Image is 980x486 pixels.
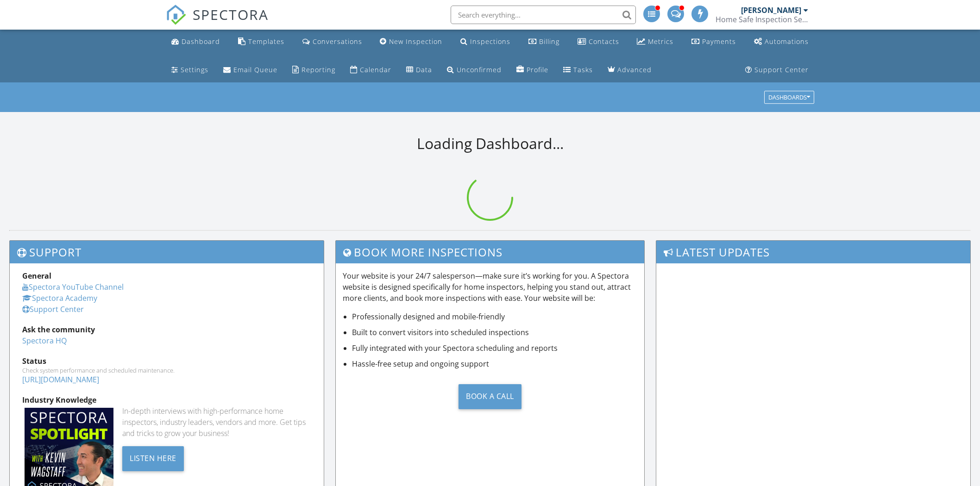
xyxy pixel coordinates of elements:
li: Professionally designed and mobile-friendly [352,311,637,322]
a: [URL][DOMAIN_NAME] [22,374,99,385]
a: Metrics [633,33,677,50]
div: Support Center [754,65,809,74]
li: Hassle-free setup and ongoing support [352,358,637,369]
div: Profile [527,65,548,74]
div: Automations [765,37,809,46]
h3: Latest Updates [656,241,970,263]
div: Industry Knowledge [22,394,311,405]
div: Book a Call [459,384,521,409]
div: New Inspection [389,37,442,46]
div: In-depth interviews with high-performance home inspectors, industry leaders, vendors and more. Ge... [122,405,311,439]
a: Conversations [299,33,366,50]
a: Spectora HQ [22,336,67,346]
a: Email Queue [220,62,281,79]
a: Data [402,62,436,79]
a: SPECTORA [166,12,269,32]
div: Conversations [313,37,362,46]
div: Contacts [589,37,619,46]
strong: General [22,271,51,281]
a: Templates [234,33,288,50]
a: Book a Call [343,377,637,416]
div: Check system performance and scheduled maintenance. [22,367,311,374]
a: Settings [168,62,212,79]
a: New Inspection [376,33,446,50]
div: Metrics [648,37,673,46]
div: Status [22,355,311,367]
a: Calendar [346,62,395,79]
a: Automations (Advanced) [750,33,812,50]
li: Built to convert visitors into scheduled inspections [352,327,637,338]
input: Search everything... [451,6,636,24]
span: SPECTORA [193,5,269,24]
div: Data [416,65,432,74]
img: The Best Home Inspection Software - Spectora [166,5,186,25]
div: Listen Here [122,446,184,471]
div: Inspections [470,37,510,46]
a: Contacts [574,33,623,50]
li: Fully integrated with your Spectora scheduling and reports [352,343,637,354]
a: Company Profile [513,62,552,79]
a: Spectora Academy [22,293,97,303]
div: Ask the community [22,324,311,335]
a: Dashboard [168,33,224,50]
a: Support Center [741,62,812,79]
a: Listen Here [122,453,184,463]
a: Billing [525,33,563,50]
div: Email Queue [233,65,277,74]
a: Unconfirmed [443,62,505,79]
div: Templates [248,37,284,46]
div: Dashboards [768,94,810,101]
a: Payments [688,33,740,50]
a: Spectora YouTube Channel [22,282,124,292]
div: Calendar [360,65,391,74]
div: Payments [702,37,736,46]
a: Inspections [457,33,514,50]
div: Tasks [573,65,593,74]
div: Unconfirmed [457,65,502,74]
div: Billing [539,37,559,46]
div: Home Safe Inspection Services [716,15,808,24]
a: Advanced [604,62,655,79]
div: Dashboard [182,37,220,46]
p: Your website is your 24/7 salesperson—make sure it’s working for you. A Spectora website is desig... [343,270,637,304]
div: Reporting [302,65,335,74]
div: Settings [181,65,208,74]
a: Reporting [289,62,339,79]
div: [PERSON_NAME] [741,6,801,15]
button: Dashboards [764,91,814,104]
a: Support Center [22,304,84,314]
div: Advanced [617,65,652,74]
a: Tasks [559,62,597,79]
h3: Book More Inspections [336,241,644,263]
h3: Support [10,241,324,263]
